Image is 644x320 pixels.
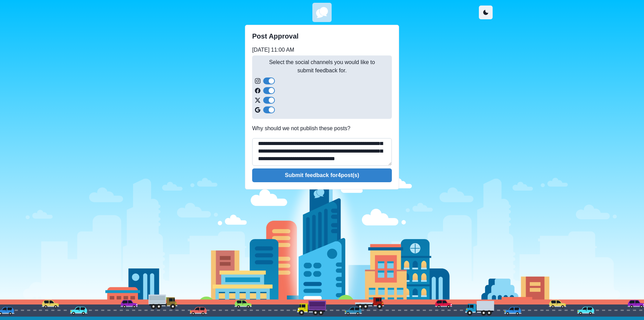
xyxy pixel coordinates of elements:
[252,124,392,133] p: Why should we not publish these posts?
[252,46,392,54] p: [DATE] 11:00 AM
[479,6,493,19] button: Toggle Mode
[252,168,392,182] button: Submit feedback for4post(s)
[314,4,330,21] img: u8dYElcwoIgCIIgCIIgCIIgCIIgCIIgCIIgCIIgCIIgCIIgCIIgCIIgCIIgCIIgCIKgBfgfhTKg+uHK8RYAAAAASUVORK5CYII=
[255,58,389,75] p: Select the social channels you would like to submit feedback for.
[252,32,392,40] h2: Post Approval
